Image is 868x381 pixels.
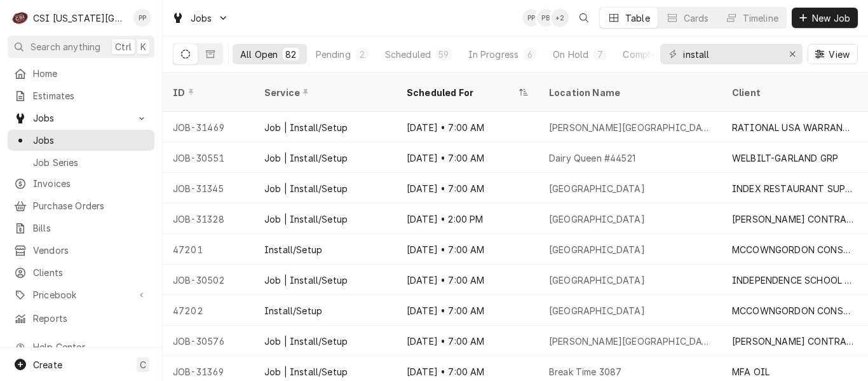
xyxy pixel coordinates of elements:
span: K [140,40,146,53]
div: ID [173,86,241,99]
div: Dairy Queen #44521 [549,151,635,165]
div: [PERSON_NAME][GEOGRAPHIC_DATA] [549,335,712,348]
div: [DATE] • 7:00 AM [397,265,539,295]
span: New Job [810,11,853,25]
div: On Hold [553,48,588,61]
span: Jobs [191,11,212,25]
div: JOB-30576 [163,326,254,356]
div: + 2 [551,9,569,27]
div: PB [537,9,555,27]
span: Job Series [33,156,148,169]
div: INDEX RESTAURANT SUPPLY INC [732,182,854,195]
div: JOB-30551 [163,142,254,173]
button: New Job [792,8,858,28]
div: [DATE] • 7:00 AM [397,173,539,204]
div: Completed [623,48,670,61]
div: Job | Install/Setup [264,212,348,226]
a: Jobs [8,130,154,151]
a: Bills [8,218,154,239]
div: MFA OIL [732,365,770,378]
div: [DATE] • 7:00 AM [397,326,539,356]
div: Job | Install/Setup [264,274,348,287]
div: [DATE] • 7:00 AM [397,234,539,265]
div: Job | Install/Setup [264,365,348,378]
a: Estimates [8,85,154,106]
div: [DATE] • 7:00 AM [397,112,539,142]
div: All Open [240,48,278,61]
div: Job | Install/Setup [264,335,348,348]
div: MCCOWNGORDON CONSTRUCTION [732,243,854,256]
div: 6 [526,48,534,61]
span: Ctrl [115,40,132,53]
div: JOB-31345 [163,173,254,204]
a: Go to Pricebook [8,284,154,305]
div: 59 [438,48,449,61]
div: 2 [358,48,366,61]
button: Open search [574,8,594,28]
div: Job | Install/Setup [264,121,348,134]
div: 47202 [163,295,254,326]
span: Purchase Orders [33,199,148,212]
div: MCCOWNGORDON CONSTRUCTION [732,304,854,317]
div: Scheduled [385,48,431,61]
div: Philip Potter's Avatar [522,9,540,27]
a: Go to Jobs [166,8,234,29]
span: View [826,48,852,61]
div: [PERSON_NAME] CONTRACT ADMINISTRATION [732,335,854,348]
div: Table [625,11,650,25]
span: Create [33,359,62,370]
div: RATIONAL USA WARRANTY [732,121,854,134]
span: C [140,358,146,371]
div: [DATE] • 2:00 PM [397,204,539,234]
a: Go to Help Center [8,336,154,357]
button: View [808,44,858,64]
a: Reports [8,308,154,329]
span: Invoices [33,177,148,190]
div: [PERSON_NAME] CONTRACT ADMINISTRATION [732,212,854,226]
div: CSI [US_STATE][GEOGRAPHIC_DATA] [33,11,126,25]
div: JOB-30502 [163,265,254,295]
div: Job | Install/Setup [264,182,348,195]
div: [GEOGRAPHIC_DATA] [549,182,645,195]
span: Jobs [33,134,148,147]
span: Search anything [31,40,100,53]
a: Purchase Orders [8,195,154,216]
div: 47201 [163,234,254,265]
div: Scheduled For [407,86,516,99]
div: 82 [285,48,296,61]
span: Estimates [33,89,148,102]
a: Job Series [8,152,154,173]
div: Phil Bustamante's Avatar [537,9,555,27]
div: Install/Setup [264,304,322,317]
input: Keyword search [683,44,778,64]
span: Clients [33,266,148,279]
div: INDEPENDENCE SCHOOL DIST/NUTRITION [732,274,854,287]
div: Client [732,86,851,99]
span: Vendors [33,244,148,257]
div: CSI Kansas City's Avatar [11,9,29,27]
div: [GEOGRAPHIC_DATA] [549,274,645,287]
div: Service [264,86,384,99]
div: JOB-31469 [163,112,254,142]
div: Install/Setup [264,243,322,256]
div: JOB-31328 [163,204,254,234]
span: Help Center [33,340,147,354]
div: Cards [684,11,709,25]
a: Invoices [8,173,154,194]
button: Erase input [782,44,803,64]
a: Go to Jobs [8,107,154,128]
div: 's Avatar [551,9,569,27]
div: [PERSON_NAME][GEOGRAPHIC_DATA][US_STATE] [549,121,712,134]
span: Reports [33,312,148,325]
div: Location Name [549,86,709,99]
div: [GEOGRAPHIC_DATA] [549,304,645,317]
div: [GEOGRAPHIC_DATA] [549,243,645,256]
div: Break Time 3087 [549,365,621,378]
div: [GEOGRAPHIC_DATA] [549,212,645,226]
div: Job | Install/Setup [264,151,348,165]
div: In Progress [468,48,519,61]
button: Search anythingCtrlK [8,36,154,58]
div: 7 [596,48,604,61]
div: PP [522,9,540,27]
div: [DATE] • 7:00 AM [397,295,539,326]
